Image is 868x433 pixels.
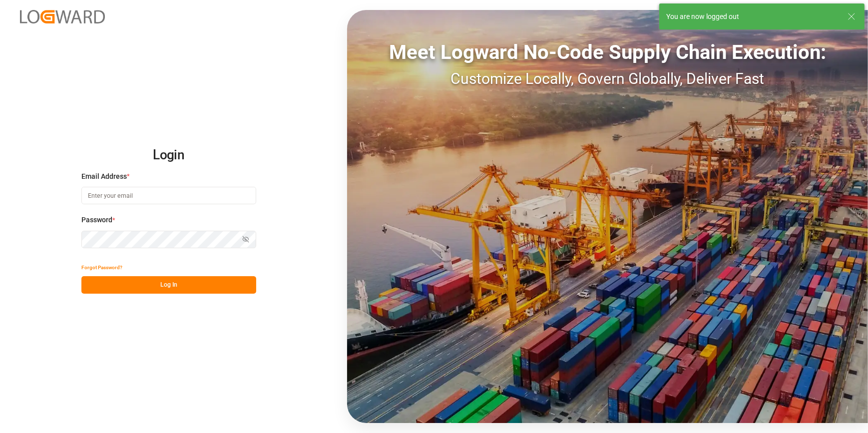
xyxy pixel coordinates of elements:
div: Customize Locally, Govern Globally, Deliver Fast [347,67,868,90]
button: Forgot Password? [81,259,122,276]
input: Enter your email [81,187,256,204]
img: Logward_new_orange.png [20,10,105,23]
span: Email Address [81,171,127,182]
div: Meet Logward No-Code Supply Chain Execution: [347,37,868,67]
span: Password [81,215,112,225]
div: You are now logged out [666,11,838,22]
h2: Login [81,139,256,171]
button: Log In [81,276,256,294]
